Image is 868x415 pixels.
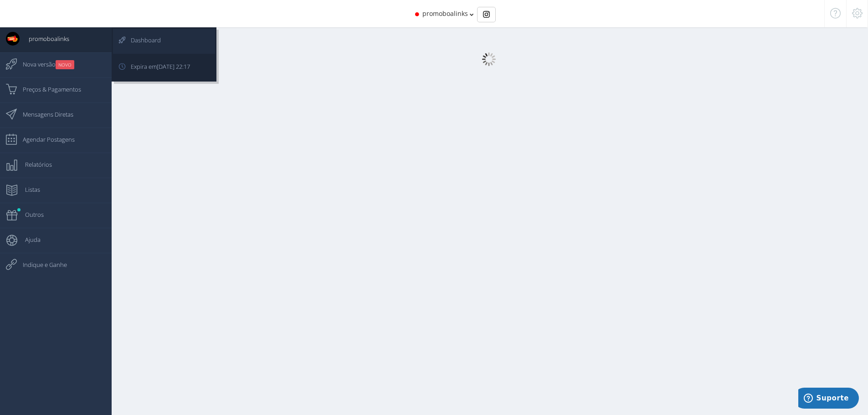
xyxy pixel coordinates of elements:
[157,62,190,71] span: [DATE] 22:17
[798,388,859,410] iframe: Abre um widget para que você possa encontrar mais informações
[14,53,74,76] span: Nova versão
[16,203,44,226] span: Outros
[113,29,215,54] a: Dashboard
[122,29,161,51] span: Dashboard
[483,11,490,18] img: Instagram_simple_icon.svg
[6,32,20,46] img: User Image
[122,55,190,78] span: Expira em
[422,9,468,18] span: promoboalinks
[56,60,74,69] small: NOVO
[14,128,75,151] span: Agendar Postagens
[482,52,496,66] img: loader.gif
[14,78,81,101] span: Preços & Pagamentos
[16,153,52,176] span: Relatórios
[16,178,40,201] span: Listas
[14,253,67,276] span: Indique e Ganhe
[14,103,73,126] span: Mensagens Diretas
[16,228,41,251] span: Ajuda
[113,55,215,80] a: Expira em[DATE] 22:17
[477,7,496,22] div: Basic example
[20,27,69,50] span: promoboalinks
